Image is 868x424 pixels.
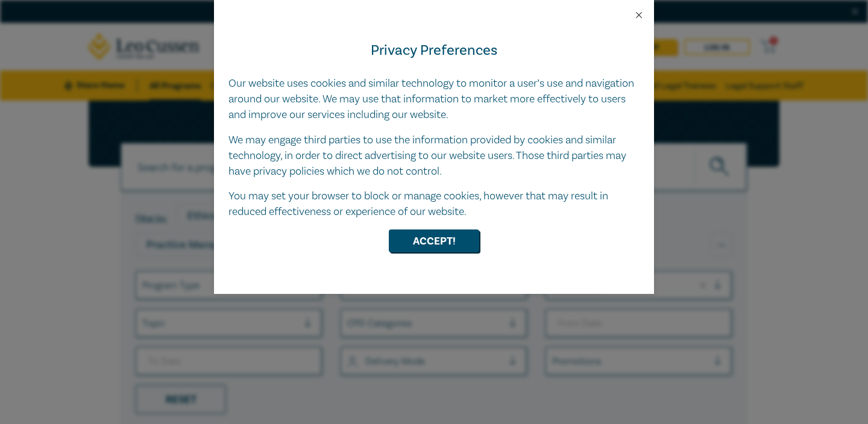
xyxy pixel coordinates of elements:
button: Accept! [389,229,479,252]
button: Close [634,10,644,20]
p: We may engage third parties to use the information provided by cookies and similar technology, in... [228,132,640,179]
p: Our website uses cookies and similar technology to monitor a user’s use and navigation around our... [228,76,640,123]
h4: Privacy Preferences [228,40,640,61]
p: You may set your browser to block or manage cookies, however that may result in reduced effective... [228,189,640,220]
